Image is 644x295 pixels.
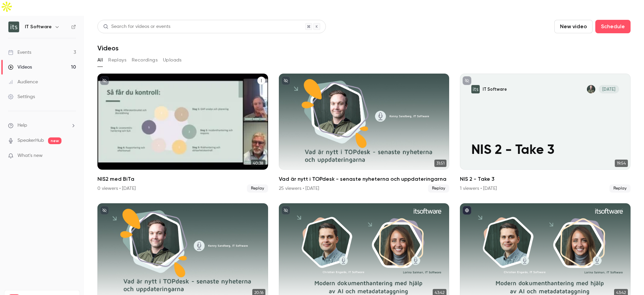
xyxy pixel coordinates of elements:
h6: IT Software [25,24,52,30]
button: All [97,55,103,66]
a: SpeakerHub [17,137,44,144]
img: Kenny Sandberg [587,85,595,93]
span: Replay [609,184,631,193]
img: NIS 2 - Take 3 [471,85,480,93]
button: published [463,206,471,215]
span: Help [17,122,27,129]
span: 31:51 [434,160,446,167]
a: 31:51Vad är nytt i TOPdesk - senaste nyheterna och uppdateringarna25 viewers • [DATE]Replay [279,74,449,193]
button: Schedule [595,20,631,33]
h1: Videos [97,44,119,52]
a: 40:38NIS2 med BiTa0 viewers • [DATE]Replay [97,74,268,193]
div: 0 viewers • [DATE] [97,185,136,192]
h2: NIS2 med BiTa [97,175,268,183]
h2: NIS 2 - Take 3 [460,175,631,183]
button: New video [554,20,593,33]
li: help-dropdown-opener [8,122,76,129]
div: 25 viewers • [DATE] [279,185,319,192]
button: unpublished [100,76,109,85]
h2: Vad är nytt i TOPdesk - senaste nyheterna och uppdateringarna [279,175,449,183]
div: Search for videos or events [103,23,170,30]
button: unpublished [282,76,290,85]
div: Videos [8,64,32,71]
span: 19:54 [615,160,628,167]
span: new [48,137,61,144]
div: Settings [8,93,35,100]
li: NIS2 med BiTa [97,74,268,193]
button: Recordings [132,55,158,66]
div: 1 viewers • [DATE] [460,185,497,192]
div: Events [8,49,31,56]
span: Replay [428,184,449,193]
span: 40:38 [251,160,265,167]
p: NIS 2 - Take 3 [471,143,619,158]
li: Vad är nytt i TOPdesk - senaste nyheterna och uppdateringarna [279,74,449,193]
span: What's new [17,152,43,159]
span: [DATE] [599,85,619,93]
div: Audience [8,79,38,85]
button: unpublished [100,206,109,215]
button: Replays [108,55,126,66]
img: IT Software [8,22,19,32]
span: Replay [247,184,268,193]
button: unpublished [463,76,471,85]
button: Uploads [163,55,182,66]
p: IT Software [483,86,507,92]
button: unpublished [282,206,290,215]
li: NIS 2 - Take 3 [460,74,631,193]
a: NIS 2 - Take 3 IT SoftwareKenny Sandberg[DATE]NIS 2 - Take 319:54NIS 2 - Take 31 viewers • [DATE]... [460,74,631,193]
